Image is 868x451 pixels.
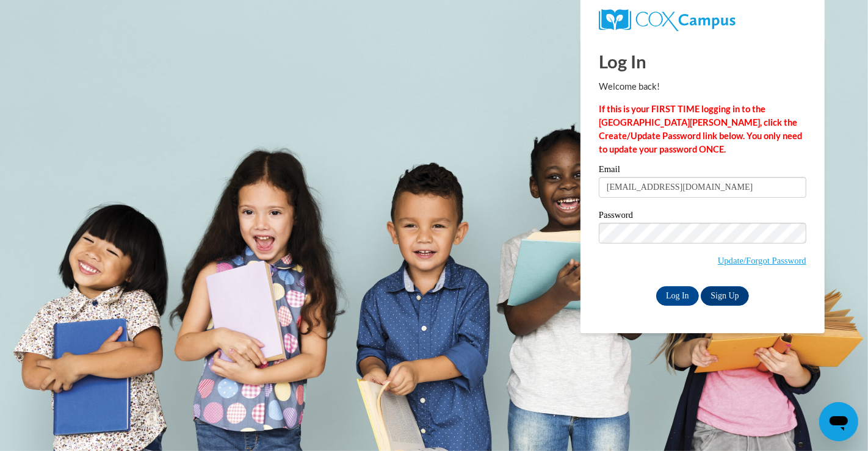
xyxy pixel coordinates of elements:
[819,402,858,441] iframe: Button to launch messaging window
[599,104,802,154] strong: If this is your FIRST TIME logging in to the [GEOGRAPHIC_DATA][PERSON_NAME], click the Create/Upd...
[599,49,806,74] h1: Log In
[701,286,748,306] a: Sign Up
[718,256,806,265] a: Update/Forgot Password
[656,286,699,306] input: Log In
[599,165,806,177] label: Email
[599,9,806,31] a: COX Campus
[599,80,806,93] p: Welcome back!
[599,9,736,31] img: COX Campus
[599,211,806,223] label: Password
